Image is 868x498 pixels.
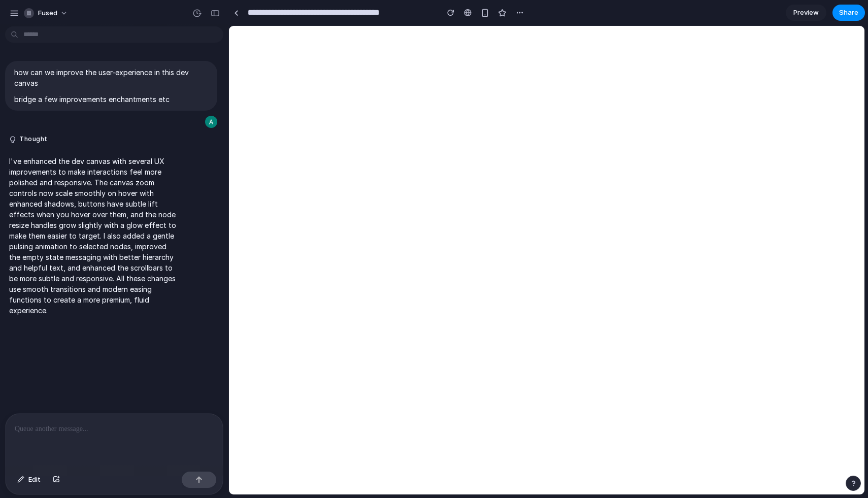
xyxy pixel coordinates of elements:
[839,8,858,18] span: Share
[832,5,865,21] button: Share
[38,8,57,18] span: Fused
[12,472,46,488] button: Edit
[20,5,73,21] button: Fused
[14,94,208,105] p: bridge a few improvements enchantments etc
[28,475,41,485] span: Edit
[14,67,208,88] p: how can we improve the user-experience in this dev canvas
[786,5,826,21] a: Preview
[793,8,819,18] span: Preview
[9,156,179,316] p: I've enhanced the dev canvas with several UX improvements to make interactions feel more polished...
